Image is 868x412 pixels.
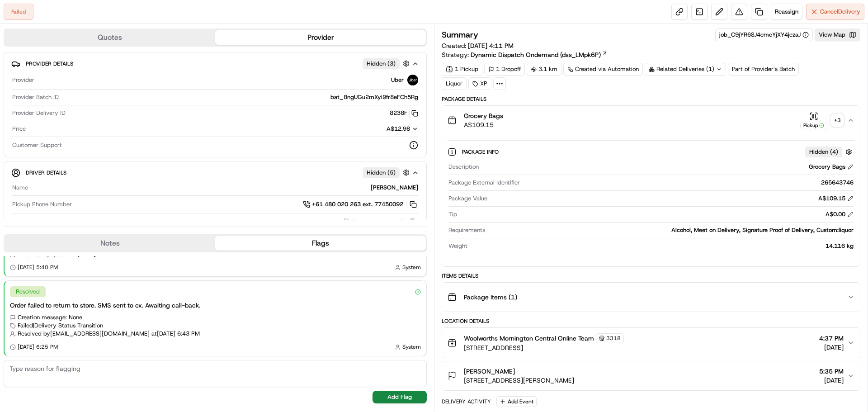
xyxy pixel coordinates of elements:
[12,93,59,101] span: Provider Batch ID
[10,301,421,310] div: Order failed to return to store. SMS sent to cx. Awaiting call-back.
[448,226,485,234] span: Requirements
[464,293,517,302] span: Package Items ( 1 )
[484,63,525,76] div: 1 Dropoff
[215,236,426,251] button: Flags
[464,376,574,385] span: [STREET_ADDRESS][PERSON_NAME]
[12,76,34,84] span: Provider
[442,283,860,312] button: Package Items (1)
[448,242,467,250] span: Weight
[448,179,520,187] span: Package External Identifier
[819,334,844,343] span: 4:37 PM
[18,330,150,338] span: Resolved by [EMAIL_ADDRESS][DOMAIN_NAME]
[468,42,514,50] span: [DATE] 4:11 PM
[464,111,503,120] span: Grocery Bags
[12,125,26,133] span: Price
[645,63,726,76] div: Related Deliveries (1)
[9,36,165,51] p: Welcome 👋
[448,194,487,203] span: Package Value
[18,322,103,330] span: Failed | Delivery Status Transition
[343,217,418,227] a: [PHONE_NUMBER]
[391,76,404,84] span: Uber
[373,391,427,403] button: Add Flag
[367,60,396,68] span: Hidden ( 3 )
[805,146,854,157] button: Hidden (4)
[719,31,809,39] button: job_C9jYR6SJ4cmcYjXY4jezaJ
[26,169,66,176] span: Driver Details
[154,89,165,100] button: Start new chat
[32,184,418,192] div: [PERSON_NAME]
[9,9,27,27] img: Nash
[352,218,403,226] span: [PHONE_NUMBER]
[12,141,62,149] span: Customer Support
[12,109,66,117] span: Provider Delivery ID
[312,200,403,208] span: +61 480 020 263 ext. 77450092
[819,367,844,376] span: 5:35 PM
[800,112,827,129] button: Pickup
[471,242,854,250] div: 14.116 kg
[563,63,643,76] a: Created via Automation
[442,77,467,90] div: Liquor
[809,148,838,156] span: Hidden ( 4 )
[339,125,418,133] button: A$12.98
[215,30,426,45] button: Provider
[489,226,854,234] div: Alcohol, Meet on Delivery, Signature Proof of Delivery, Custom:liquor
[390,109,418,117] button: 8238F
[442,31,478,39] h3: Summary
[775,8,798,16] span: Reassign
[464,367,515,376] span: [PERSON_NAME]
[11,165,419,180] button: Driver DetailsHidden (5)
[819,376,844,385] span: [DATE]
[407,75,418,85] img: uber-new-logo.jpeg
[800,112,844,129] button: Pickup+3
[76,132,84,139] div: 💻
[18,264,58,271] span: [DATE] 5:40 PM
[815,28,860,41] button: View Map
[442,135,860,266] div: Grocery BagsA$109.15Pickup+3
[442,361,860,390] button: [PERSON_NAME][STREET_ADDRESS][PERSON_NAME]5:35 PM[DATE]
[31,95,114,103] div: We're available if you need us!
[10,286,46,297] div: Resolved
[442,328,860,358] button: Woolworths Mornington Central Online Team3318[STREET_ADDRESS]4:37 PM[DATE]
[462,148,500,156] span: Package Info
[464,343,624,352] span: [STREET_ADDRESS]
[442,50,608,59] div: Strategy:
[402,264,421,271] span: System
[442,106,860,135] button: Grocery BagsA$109.15Pickup+3
[31,86,148,95] div: Start new chat
[524,179,854,187] div: 265643746
[442,398,491,405] div: Delivery Activity
[5,30,215,45] button: Quotes
[387,125,410,133] span: A$12.98
[73,128,149,144] a: 💻API Documentation
[448,163,479,171] span: Description
[9,132,16,139] div: 📗
[806,4,864,20] button: CancelDelivery
[442,63,482,76] div: 1 Pickup
[820,8,860,16] span: Cancel Delivery
[12,200,72,208] span: Pickup Phone Number
[771,4,802,20] button: Reassign
[90,153,109,160] span: Pylon
[471,50,608,59] a: Dynamic Dispatch Ondemand (dss_LMpk6P)
[363,167,412,178] button: Hidden (5)
[442,317,860,325] div: Location Details
[12,218,73,226] span: Dropoff Phone Number
[442,272,860,279] div: Items Details
[464,334,594,343] span: Woolworths Mornington Central Online Team
[496,396,537,407] button: Add Event
[18,343,58,350] span: [DATE] 6:25 PM
[5,236,215,251] button: Notes
[468,77,491,90] div: XP
[809,163,854,171] div: Grocery Bags
[442,95,860,103] div: Package Details
[471,50,601,59] span: Dynamic Dispatch Ondemand (dss_LMpk6P)
[527,63,561,76] div: 3.1 km
[819,343,844,352] span: [DATE]
[64,153,109,160] a: Powered byPylon
[26,60,73,67] span: Provider Details
[330,93,418,101] span: bat_8ngUGu2mXyi9fr8eFCh5Rg
[442,41,514,50] span: Created:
